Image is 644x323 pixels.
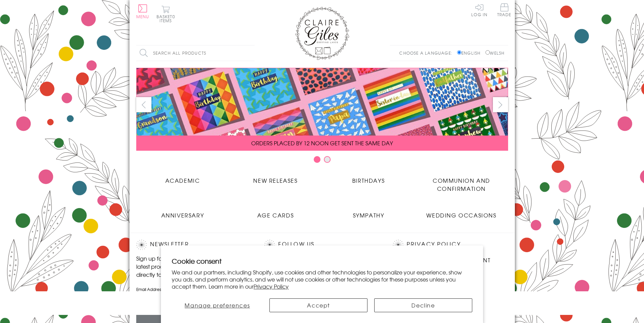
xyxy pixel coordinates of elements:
span: Age Cards [257,211,294,219]
a: New Releases [229,171,322,184]
a: Wedding Occasions [415,206,508,219]
span: Menu [136,13,149,20]
span: Wedding Occasions [426,211,496,219]
input: Welsh [485,50,490,55]
p: We and our partners, including Shopify, use cookies and other technologies to personalize your ex... [172,269,472,290]
button: Manage preferences [172,298,263,312]
a: Log In [471,3,487,17]
input: Search all products [136,46,255,61]
a: Privacy Policy [254,282,289,290]
input: English [457,50,461,55]
h2: Cookie consent [172,256,472,266]
label: English [457,50,484,56]
a: Birthdays [322,171,415,184]
span: Communion and Confirmation [433,176,490,193]
button: next [493,97,508,112]
button: Carousel Page 2 [324,156,331,163]
span: Manage preferences [185,301,250,309]
button: Menu [136,4,149,19]
span: Birthdays [352,176,385,184]
a: Sympathy [322,206,415,219]
span: New Releases [253,176,297,184]
span: Academic [165,176,200,184]
span: Trade [497,3,511,17]
a: Trade [497,3,511,18]
span: 0 items [160,13,175,24]
button: Basket0 items [157,5,175,23]
h2: Follow Us [264,240,379,250]
a: Academic [136,171,229,184]
p: Choose a language: [399,50,456,56]
label: Email Address [136,286,251,292]
button: prev [136,97,151,112]
button: Accept [269,298,367,312]
img: Claire Giles Greetings Cards [295,7,349,60]
button: Decline [374,298,472,312]
span: ORDERS PLACED BY 12 NOON GET SENT THE SAME DAY [251,139,393,147]
label: Welsh [485,50,505,56]
span: Sympathy [353,211,384,219]
a: Communion and Confirmation [415,171,508,193]
a: Age Cards [229,206,322,219]
p: Sign up for our newsletter to receive the latest product launches, news and offers directly to yo... [136,254,251,278]
a: Anniversary [136,206,229,219]
a: Privacy Policy [407,240,460,249]
span: Anniversary [161,211,204,219]
h2: Newsletter [136,240,251,250]
input: Search [248,46,255,61]
div: Carousel Pagination [136,156,508,166]
button: Carousel Page 1 (Current Slide) [314,156,320,163]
